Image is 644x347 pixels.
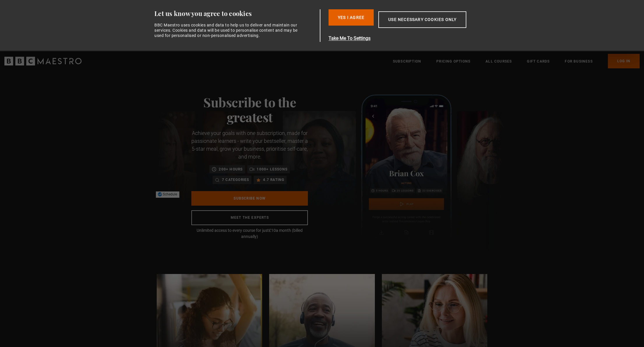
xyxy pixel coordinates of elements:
[608,54,640,68] a: Log In
[191,210,308,225] a: Meet the experts
[257,166,287,172] p: 1000+ lessons
[219,166,243,172] p: 200+ hours
[154,9,317,18] div: Let us know you agree to cookies
[565,58,592,64] a: For business
[191,95,308,124] h1: Subscribe to the greatest
[191,191,308,206] a: Subscribe Now
[527,58,550,64] a: Gift Cards
[436,58,470,64] a: Pricing Options
[393,54,640,68] nav: Primary
[263,177,284,183] p: 4.7 rating
[378,11,466,28] button: Use necessary cookies only
[191,227,308,240] p: Unlimited access to every course for just a month (billed annually)
[329,9,374,26] button: Yes I Agree
[154,22,301,38] div: BBC Maestro uses cookies and data to help us to deliver and maintain our services. Cookies and da...
[191,129,308,161] p: Achieve your goals with one subscription, made for passionate learners - write your bestseller, m...
[329,35,494,42] button: Take Me To Settings
[393,58,421,64] a: Subscription
[156,191,179,198] button: Schedule
[269,228,276,233] span: £10
[486,58,512,64] a: All Courses
[222,177,249,183] p: 7 categories
[4,57,82,65] svg: BBC Maestro
[163,192,177,196] span: Schedule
